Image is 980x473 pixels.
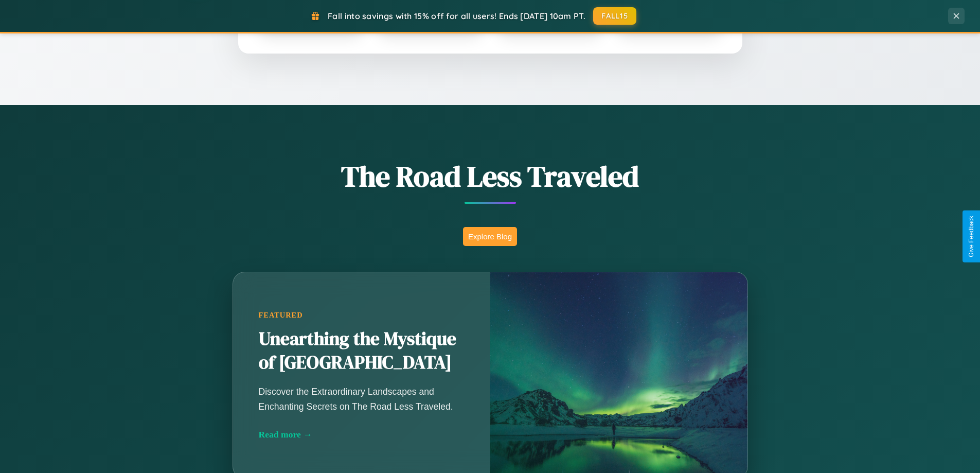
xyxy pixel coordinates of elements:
span: Fall into savings with 15% off for all users! Ends [DATE] 10am PT. [328,11,585,21]
h1: The Road Less Traveled [182,156,799,196]
p: Discover the Extraordinary Landscapes and Enchanting Secrets on The Road Less Traveled. [259,384,465,413]
div: Give Feedback [968,216,975,257]
button: FALL15 [593,7,636,25]
div: Featured [259,311,465,320]
div: Read more → [259,429,465,440]
button: Explore Blog [463,227,517,246]
h2: Unearthing the Mystique of [GEOGRAPHIC_DATA] [259,327,465,375]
